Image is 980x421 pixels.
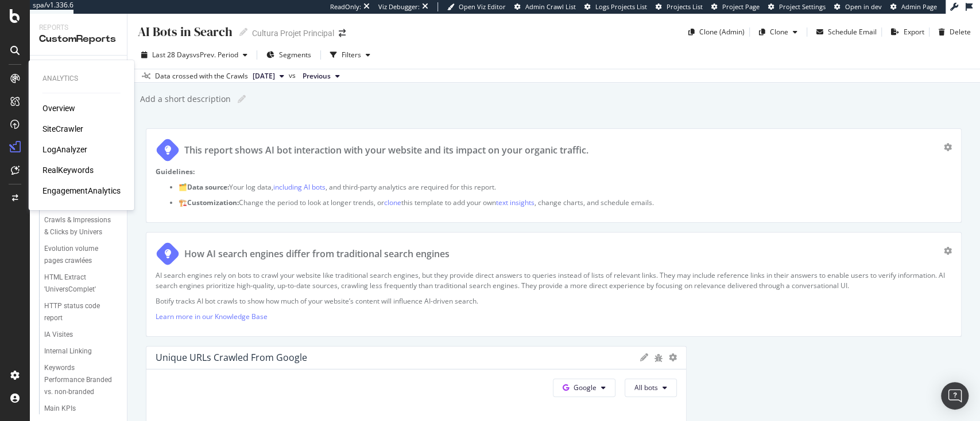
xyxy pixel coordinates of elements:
a: Evolution volume pages crawlées [44,243,119,267]
div: Reports [39,23,118,33]
button: Google [553,379,615,397]
a: Keywords Performance Branded vs. non-branded [44,362,119,398]
div: How AI search engines differ from traditional search enginesAI search engines rely on bots to cra... [146,232,962,337]
p: Botify tracks AI bot crawls to show how much of your website’s content will influence AI-driven s... [156,296,952,306]
div: Internal Linking [44,345,92,357]
p: 🗂️ Your log data, , and third-party analytics are required for this report. [179,182,952,192]
a: text insights [496,198,534,207]
a: Open in dev [834,2,882,11]
a: clone [384,198,401,207]
span: Logs Projects List [595,2,647,11]
span: vs Prev. Period [193,50,238,60]
a: Internal Linking [44,345,119,357]
span: 2025 Aug. 11th [253,71,275,81]
div: Clone (Admin) [699,27,745,37]
a: Open Viz Editor [447,2,506,11]
div: Clone [770,27,788,37]
a: SiteCrawler [42,123,83,135]
span: Open in dev [845,2,882,11]
div: Export [904,27,924,37]
a: HTML Extract 'UniversComplet' [44,272,119,296]
button: All bots [625,379,677,397]
p: AI search engines rely on bots to crawl your website like traditional search engines, but they pr... [156,270,952,290]
button: Schedule Email [812,23,877,41]
span: Admin Page [901,2,937,11]
button: Segments [262,46,316,64]
div: Open Intercom Messenger [941,382,969,410]
button: Previous [298,69,344,83]
div: How AI search engines differ from traditional search engines [184,247,450,261]
div: Schedule Email [828,27,877,37]
span: Open Viz Editor [459,2,506,11]
a: IA Visites [44,329,119,341]
p: 🏗️ Change the period to look at longer trends, or this template to add your own , change charts, ... [179,198,952,207]
strong: Guidelines: [156,167,195,176]
div: HTML Extract 'UniversComplet' [44,272,111,296]
span: Admin Crawl List [525,2,576,11]
div: This report shows AI bot interaction with your website and its impact on your organic traffic. [184,144,588,157]
div: Filters [342,50,361,60]
button: [DATE] [248,69,289,83]
a: EngagementAnalytics [42,185,121,196]
a: Admin Crawl List [514,2,576,11]
div: CustomReports [39,33,118,46]
a: Project Settings [768,2,826,11]
button: Clone [754,23,802,41]
span: Projects List [667,2,703,11]
a: Project Page [711,2,760,11]
div: Viz Debugger: [378,2,420,11]
a: LogAnalyzer [42,144,87,155]
div: HTTP status code report [44,300,109,324]
div: AI Bots in Search [137,23,233,41]
div: gear [944,143,952,151]
div: ReadOnly: [330,2,361,11]
div: Keywords Performance Branded vs. non-branded [44,362,114,398]
i: Edit report name [239,28,247,36]
a: Crawls & Impressions & Clicks by Univers [44,214,119,238]
div: gear [944,247,952,255]
div: Analytics [42,74,121,84]
div: Evolution volume pages crawlées [44,243,111,267]
a: Admin Page [890,2,937,11]
i: Edit report name [238,95,246,103]
div: bug [654,354,663,362]
div: Unique URLs Crawled from Google [156,352,307,363]
div: Cultura Projet Principal [252,27,334,39]
div: This report shows AI bot interaction with your website and its impact on your organic traffic.Gui... [146,128,962,223]
button: Clone (Admin) [684,23,745,41]
span: Google [574,383,596,392]
a: Overview [42,103,75,114]
span: All bots [634,383,658,392]
button: Last 28 DaysvsPrev. Period [137,46,252,64]
strong: Customization: [187,198,239,207]
span: Project Page [722,2,760,11]
a: Logs Projects List [584,2,647,11]
button: Filters [326,46,375,64]
span: Last 28 Days [152,50,193,60]
a: Learn more in our Knowledge Base [156,312,268,321]
span: Project Settings [779,2,826,11]
a: Main KPIs [44,403,119,415]
span: vs [289,70,298,81]
button: Export [886,23,924,41]
div: Delete [950,27,971,37]
div: Crawls & Impressions & Clicks by Univers [44,214,113,238]
span: Segments [279,50,311,60]
div: arrow-right-arrow-left [339,29,346,37]
div: Add a short description [139,93,231,105]
strong: Data source: [187,182,229,192]
div: Data crossed with the Crawls [155,71,248,81]
a: RealKeywords [42,164,94,176]
a: Projects List [656,2,703,11]
div: IA Visites [44,329,73,341]
div: Main KPIs [44,403,76,415]
button: Delete [934,23,971,41]
a: HTTP status code report [44,300,119,324]
span: Previous [303,71,331,81]
a: including AI bots [273,182,326,192]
